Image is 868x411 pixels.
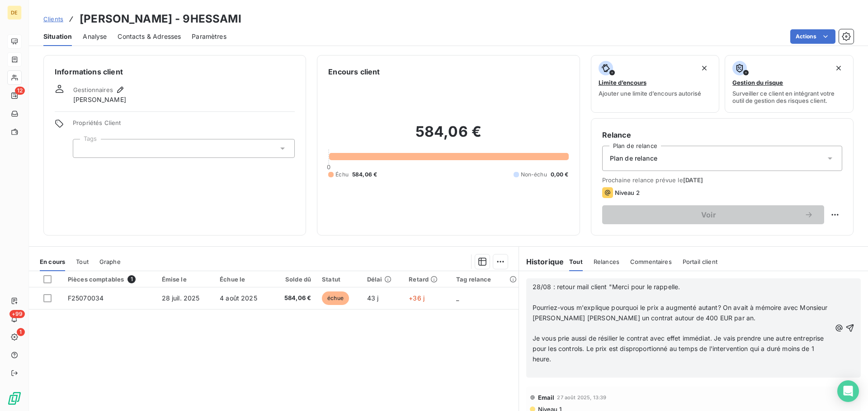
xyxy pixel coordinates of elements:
[68,294,104,302] span: F25070034
[220,276,266,283] div: Échue le
[55,66,295,77] h6: Informations client
[162,294,200,302] span: 28 juil. 2025
[557,395,606,400] span: 27 août 2025, 13:39
[790,29,835,44] button: Actions
[7,391,22,406] img: Logo LeanPay
[533,283,680,291] span: 28/08 : retour mail client "Merci pour le rappelle.
[367,294,379,302] span: 43 j
[409,276,445,283] div: Retard
[599,90,701,97] span: Ajouter une limite d’encours autorisé
[73,119,295,132] span: Propriétés Client
[322,276,356,283] div: Statut
[683,258,717,265] span: Portail client
[73,86,113,93] span: Gestionnaires
[73,95,126,104] span: [PERSON_NAME]
[533,334,826,363] span: Je vous prie aussi de résilier le contrat avec effet immédiat. Je vais prendre une autre entrepri...
[409,294,425,302] span: +36 j
[80,11,241,27] h3: [PERSON_NAME] - 9HESSAMI
[630,258,672,265] span: Commentaires
[127,275,136,283] span: 1
[277,294,311,303] span: 584,06 €
[732,90,846,104] span: Surveiller ce client en intégrant votre outil de gestion des risques client.
[40,258,65,265] span: En cours
[521,171,547,179] span: Non-échu
[456,276,513,283] div: Tag relance
[328,66,380,77] h6: Encours client
[17,328,25,336] span: 1
[533,304,830,322] span: Pourriez-vous m'explique pourquoi le prix a augmenté autant? On avait à mémoire avec Monsieur [PE...
[192,32,226,41] span: Paramètres
[613,211,804,218] span: Voir
[43,14,63,23] a: Clients
[118,32,181,41] span: Contacts & Adresses
[7,5,22,20] div: DE
[599,79,646,86] span: Limite d’encours
[277,276,311,283] div: Solde dû
[9,310,25,318] span: +99
[591,55,720,113] button: Limite d’encoursAjouter une limite d’encours autorisé
[99,258,121,265] span: Graphe
[76,258,89,265] span: Tout
[43,32,72,41] span: Situation
[162,276,209,283] div: Émise le
[837,380,859,402] div: Open Intercom Messenger
[335,171,349,179] span: Échu
[569,258,583,265] span: Tout
[43,15,63,23] span: Clients
[602,205,824,224] button: Voir
[68,275,151,283] div: Pièces comptables
[551,171,569,179] span: 0,00 €
[322,291,349,305] span: échue
[683,176,703,184] span: [DATE]
[732,79,783,86] span: Gestion du risque
[538,394,555,401] span: Email
[615,189,640,196] span: Niveau 2
[220,294,257,302] span: 4 août 2025
[519,256,564,267] h6: Historique
[80,144,88,152] input: Ajouter une valeur
[456,294,459,302] span: _
[610,154,657,163] span: Plan de relance
[602,129,842,140] h6: Relance
[328,123,568,150] h2: 584,06 €
[15,87,25,95] span: 12
[327,163,330,171] span: 0
[367,276,398,283] div: Délai
[602,176,842,184] span: Prochaine relance prévue le
[594,258,619,265] span: Relances
[83,32,107,41] span: Analyse
[725,55,854,113] button: Gestion du risqueSurveiller ce client en intégrant votre outil de gestion des risques client.
[352,171,377,179] span: 584,06 €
